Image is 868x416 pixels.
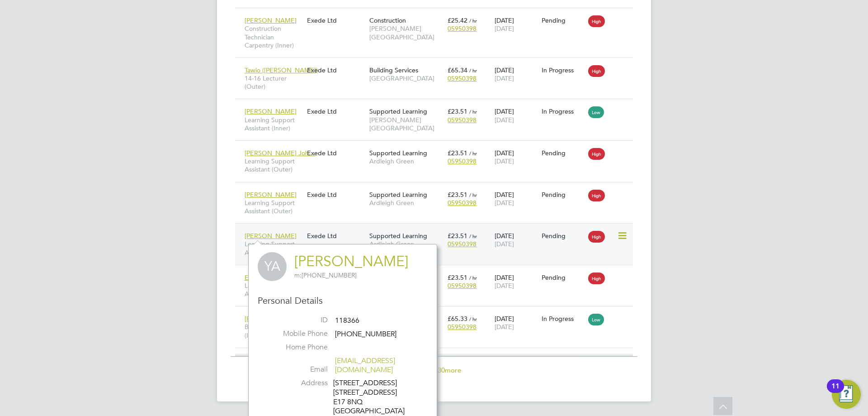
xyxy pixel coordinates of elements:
[245,66,318,74] span: Tawio ([PERSON_NAME])
[305,12,367,29] div: Exede Ltd
[369,149,427,157] span: Supported Learning
[369,16,406,24] span: Construction
[588,106,604,118] span: Low
[369,74,443,82] span: [GEOGRAPHIC_DATA]
[448,157,476,165] span: 05950398
[245,199,302,215] span: Learning Support Assistant (Outer)
[245,191,297,199] span: [PERSON_NAME]
[242,310,633,317] a: [PERSON_NAME] A…Business Lecturer (Inner)Exede LtdBusiness[PERSON_NAME][GEOGRAPHIC_DATA]£65.33 / ...
[245,315,309,323] span: [PERSON_NAME] A…
[305,103,367,120] div: Exede Ltd
[369,107,427,115] span: Supported Learning
[335,330,396,339] span: [PHONE_NUMBER]
[542,16,584,24] div: Pending
[542,315,584,323] div: In Progress
[245,116,302,132] span: Learning Support Assistant (Inner)
[469,17,477,24] span: / hr
[495,240,514,248] span: [DATE]
[495,199,514,207] span: [DATE]
[245,282,302,298] span: Learning Support Assistant (Outer)
[369,191,427,199] span: Supported Learning
[588,65,605,77] span: High
[469,108,477,115] span: / hr
[495,74,514,82] span: [DATE]
[335,316,359,325] span: 118366
[448,16,467,24] span: £25.42
[438,366,445,374] span: 30
[264,329,328,339] label: Mobile Phone
[242,102,633,110] a: [PERSON_NAME]Learning Support Assistant (Inner)Exede LtdSupported Learning[PERSON_NAME][GEOGRAPHI...
[305,186,367,203] div: Exede Ltd
[492,144,539,170] div: [DATE]
[242,61,633,69] a: Tawio ([PERSON_NAME])14-16 Lecturer (Outer)Exede LtdBuilding Services[GEOGRAPHIC_DATA]£65.34 / hr...
[448,315,467,323] span: £65.33
[448,74,476,82] span: 05950398
[495,323,514,331] span: [DATE]
[448,282,476,290] span: 05950398
[495,157,514,165] span: [DATE]
[448,149,467,157] span: £23.51
[448,66,467,74] span: £65.34
[305,227,367,244] div: Exede Ltd
[242,186,633,193] a: [PERSON_NAME]Learning Support Assistant (Outer)Exede LtdSupported LearningArdleigh Green£23.51 / ...
[245,240,302,256] span: Learning Support Assistant (Outer)
[831,386,840,398] div: 11
[242,268,633,276] a: Ebere AdoromikeLearning Support Assistant (Outer)Exede LtdSupported LearningArdleigh Green£23.51 ...
[448,273,467,282] span: £23.51
[492,186,539,211] div: [DATE]
[448,24,476,33] span: 05950398
[469,316,477,322] span: / hr
[264,316,328,325] label: ID
[369,157,443,165] span: Ardleigh Green
[448,107,467,115] span: £23.51
[492,269,539,294] div: [DATE]
[542,232,584,240] div: Pending
[542,273,584,282] div: Pending
[542,66,584,74] div: In Progress
[294,271,302,279] span: m:
[294,253,408,270] a: [PERSON_NAME]
[469,274,477,281] span: / hr
[448,323,476,331] span: 05950398
[469,191,477,198] span: / hr
[258,252,287,281] span: YA
[469,150,477,157] span: / hr
[245,232,297,240] span: [PERSON_NAME]
[264,365,328,374] label: Email
[245,149,315,157] span: [PERSON_NAME] Joh…
[242,11,633,19] a: [PERSON_NAME]Construction Technician Carpentry (Inner)Exede LtdConstruction[PERSON_NAME][GEOGRAPH...
[448,240,476,248] span: 05950398
[469,233,477,239] span: / hr
[245,273,296,282] span: Ebere Adoromike
[264,378,328,388] label: Address
[495,282,514,290] span: [DATE]
[369,116,443,132] span: [PERSON_NAME][GEOGRAPHIC_DATA]
[421,366,461,374] span: Show more
[588,15,605,27] span: High
[492,310,539,335] div: [DATE]
[588,231,605,243] span: High
[448,199,476,207] span: 05950398
[369,24,443,41] span: [PERSON_NAME][GEOGRAPHIC_DATA]
[264,343,328,352] label: Home Phone
[448,116,476,124] span: 05950398
[245,16,297,24] span: [PERSON_NAME]
[245,74,302,91] span: 14-16 Lecturer (Outer)
[245,323,302,339] span: Business Lecturer (Inner)
[542,191,584,199] div: Pending
[492,12,539,37] div: [DATE]
[492,227,539,253] div: [DATE]
[369,199,443,207] span: Ardleigh Green
[588,190,605,201] span: High
[588,148,605,160] span: High
[492,103,539,128] div: [DATE]
[588,273,605,284] span: High
[305,62,367,79] div: Exede Ltd
[832,380,861,409] button: Open Resource Center, 11 new notifications
[469,67,477,74] span: / hr
[448,232,467,240] span: £23.51
[495,116,514,124] span: [DATE]
[245,107,297,115] span: [PERSON_NAME]
[369,240,443,248] span: Ardleigh Green
[245,24,302,49] span: Construction Technician Carpentry (Inner)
